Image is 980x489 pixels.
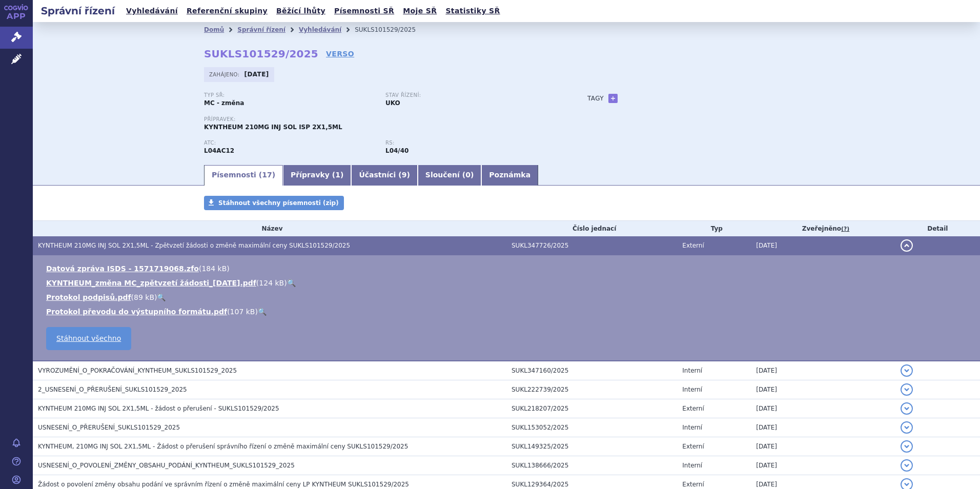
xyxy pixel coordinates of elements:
[46,263,970,274] li: ( )
[201,264,227,273] span: 184 kB
[506,380,677,399] td: SUKL222739/2025
[751,399,895,418] td: [DATE]
[751,236,895,255] td: [DATE]
[587,92,604,105] h3: Tagy
[46,293,131,301] a: Protokol podpisů.pdf
[682,242,704,249] span: Externí
[46,307,970,317] li: ( )
[33,221,506,236] th: Název
[204,116,567,123] p: Přípravek:
[481,165,538,186] a: Poznámka
[237,26,285,33] a: Správní řízení
[901,239,913,252] button: detail
[287,279,296,287] a: 🔍
[355,22,429,37] li: SUKLS101529/2025
[123,4,181,18] a: Vyhledávání
[46,279,256,287] a: KYNTHEUM_změna MC_zpětvzetí žádosti_[DATE].pdf
[682,443,704,450] span: Externí
[385,140,557,146] p: RS:
[204,196,344,210] a: Stáhnout všechny písemnosti (zip)
[46,327,131,350] a: Stáhnout všechno
[204,99,244,107] strong: MC - změna
[608,94,618,103] a: +
[259,279,284,287] span: 124 kB
[38,386,187,393] span: 2_USNESENÍ_O_PŘERUŠENÍ_SUKLS101529_2025
[682,424,702,431] span: Interní
[38,242,350,249] span: KYNTHEUM 210MG INJ SOL 2X1,5ML - Zpětvzetí žádosti o změně maximální ceny SUKLS101529/2025
[46,264,199,273] a: Datová zpráva ISDS - 1571719068.zfo
[204,48,318,60] strong: SUKLS101529/2025
[183,4,271,18] a: Referenční skupiny
[204,165,283,186] a: Písemnosti (17)
[204,140,375,146] p: ATC:
[895,221,980,236] th: Detail
[506,361,677,380] td: SUKL347160/2025
[204,26,224,33] a: Domů
[38,481,409,488] span: Žádost o povolení změny obsahu podání ve správním řízení o změně maximální ceny LP KYNTHEUM SUKLS...
[682,386,702,393] span: Interní
[751,221,895,236] th: Zveřejněno
[283,165,351,186] a: Přípravky (1)
[901,459,913,472] button: detail
[506,236,677,255] td: SUKL347726/2025
[465,171,471,179] span: 0
[901,421,913,434] button: detail
[751,361,895,380] td: [DATE]
[258,308,267,316] a: 🔍
[38,405,279,412] span: KYNTHEUM 210MG INJ SOL 2X1,5ML - žádost o přerušení - SUKLS101529/2025
[901,383,913,396] button: detail
[157,293,166,301] a: 🔍
[751,418,895,437] td: [DATE]
[418,165,481,186] a: Sloučení (0)
[38,462,295,469] span: USNESENÍ_O_POVOLENÍ_ZMĚNY_OBSAHU_PODÁNÍ_KYNTHEUM_SUKLS101529_2025
[682,405,704,412] span: Externí
[682,481,704,488] span: Externí
[262,171,272,179] span: 17
[244,71,269,78] strong: [DATE]
[901,402,913,415] button: detail
[351,165,417,186] a: Účastníci (9)
[751,437,895,456] td: [DATE]
[901,364,913,377] button: detail
[209,70,241,78] span: Zahájeno:
[331,4,397,18] a: Písemnosti SŘ
[751,456,895,475] td: [DATE]
[682,367,702,374] span: Interní
[682,462,702,469] span: Interní
[506,221,677,236] th: Číslo jednací
[677,221,751,236] th: Typ
[506,418,677,437] td: SUKL153052/2025
[46,292,970,302] li: ( )
[230,308,255,316] span: 107 kB
[841,226,849,233] abbr: (?)
[385,92,557,98] p: Stav řízení:
[299,26,341,33] a: Vyhledávání
[218,199,339,207] span: Stáhnout všechny písemnosti (zip)
[204,92,375,98] p: Typ SŘ:
[134,293,154,301] span: 89 kB
[385,99,400,107] strong: UKO
[506,437,677,456] td: SUKL149325/2025
[402,171,407,179] span: 9
[38,424,180,431] span: USNESENÍ_O_PŘERUŠENÍ_SUKLS101529_2025
[273,4,329,18] a: Běžící lhůty
[506,399,677,418] td: SUKL218207/2025
[385,147,409,154] strong: secukinumab, ixekizumab, brodalumab, guselkumab a risankizumab
[326,49,354,59] a: VERSO
[901,440,913,453] button: detail
[204,147,234,154] strong: BRODALUMAB
[335,171,340,179] span: 1
[751,380,895,399] td: [DATE]
[400,4,440,18] a: Moje SŘ
[204,124,342,131] span: KYNTHEUM 210MG INJ SOL ISP 2X1,5ML
[506,456,677,475] td: SUKL138666/2025
[33,4,123,18] h2: Správní řízení
[442,4,503,18] a: Statistiky SŘ
[38,443,408,450] span: KYNTHEUM, 210MG INJ SOL 2X1,5ML - Žádost o přerušení správního řízení o změně maximální ceny SUKL...
[46,308,227,316] a: Protokol převodu do výstupního formátu.pdf
[38,367,237,374] span: VYROZUMĚNÍ_O_POKRAČOVÁNÍ_KYNTHEUM_SUKLS101529_2025
[46,278,970,288] li: ( )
